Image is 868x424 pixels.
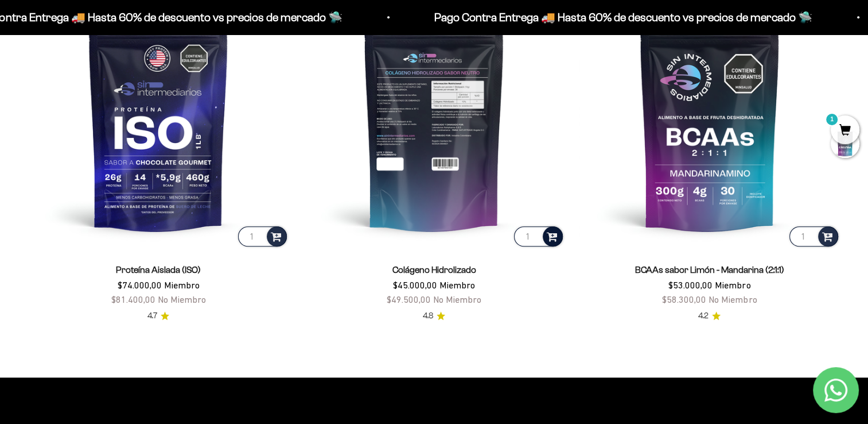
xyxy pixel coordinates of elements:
span: Miembro [439,280,475,290]
a: 4.24.2 de 5.0 estrellas [698,310,721,322]
span: No Miembro [158,294,206,304]
span: Miembro [715,280,750,290]
span: No Miembro [709,294,757,304]
a: 4.74.7 de 5.0 estrellas [147,310,169,322]
a: Proteína Aislada (ISO) [116,265,201,275]
span: $45.000,00 [393,280,437,290]
span: $49.500,00 [387,294,431,304]
mark: 1 [825,113,839,126]
a: Colágeno Hidrolizado [392,265,476,275]
span: No Miembro [433,294,481,304]
span: 4.2 [698,310,709,322]
span: $58.300,00 [662,294,706,304]
span: 4.7 [147,310,157,322]
span: $53.000,00 [668,280,713,290]
a: 1 [831,125,859,137]
span: $81.400,00 [111,294,155,304]
a: 4.84.8 de 5.0 estrellas [423,310,445,322]
span: $74.000,00 [118,280,162,290]
span: Miembro [164,280,200,290]
span: 4.8 [423,310,433,322]
p: Pago Contra Entrega 🚚 Hasta 60% de descuento vs precios de mercado 🛸 [432,8,810,26]
a: BCAAs sabor Limón - Mandarina (2:1:1) [635,265,784,275]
